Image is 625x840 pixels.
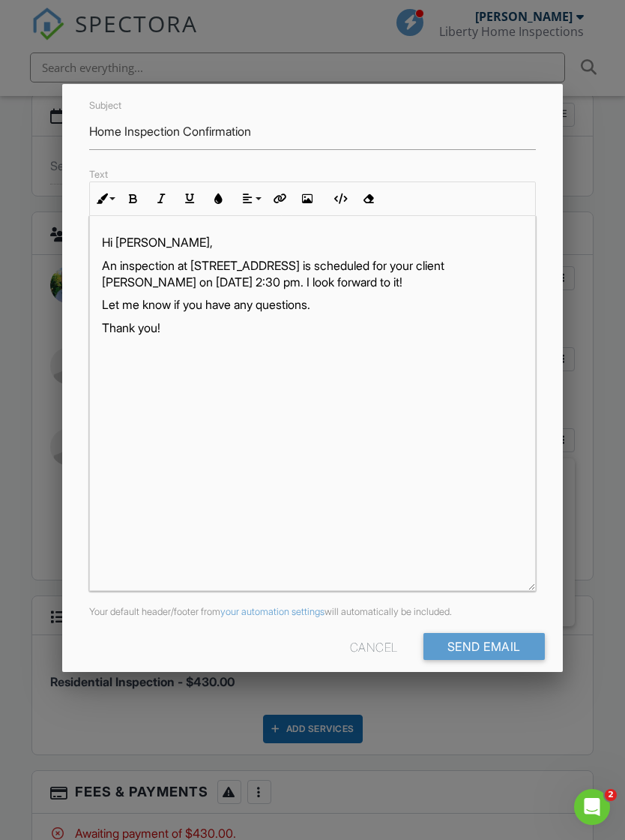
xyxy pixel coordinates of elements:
button: Code View [325,184,354,213]
p: Hi [PERSON_NAME], [102,234,522,250]
button: Insert Link (⌘K) [265,184,293,213]
button: Bold (⌘B) [118,184,147,213]
button: Colors [204,184,232,213]
p: An inspection at [STREET_ADDRESS] is scheduled for your client [PERSON_NAME] on [DATE] 2:30 pm. I... [102,257,522,291]
span: 2 [605,789,617,801]
iframe: Intercom live chat [574,789,610,825]
button: Clear Formatting [354,184,382,213]
div: Cancel [350,633,398,660]
label: Subject [89,100,121,111]
button: Insert Image (⌘P) [293,184,321,213]
input: Send Email [423,633,545,660]
div: Your default header/footer from will automatically be included. [80,606,544,618]
button: Align [236,184,265,213]
button: Inline Style [90,184,118,213]
a: your automation settings [220,606,324,617]
label: Text [89,169,108,180]
p: Thank you! [102,319,522,336]
p: Let me know if you have any questions. [102,296,522,313]
button: Underline (⌘U) [175,184,204,213]
button: Italic (⌘I) [147,184,175,213]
